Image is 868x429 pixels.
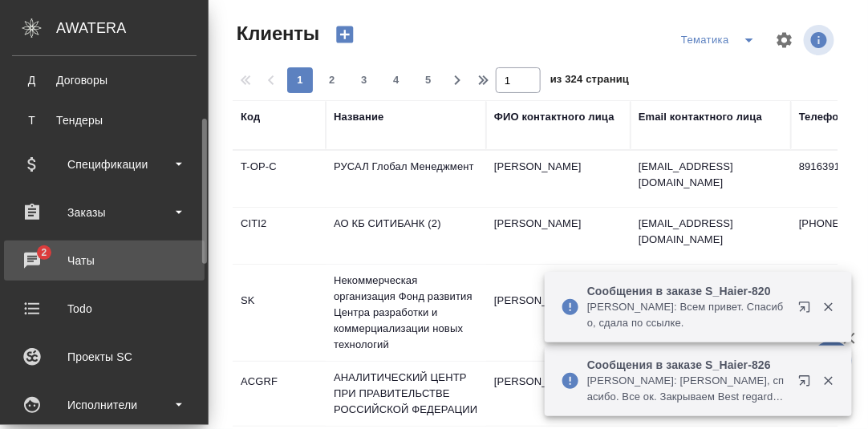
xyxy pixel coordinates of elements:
div: Спецификации [12,152,197,176]
a: ДДоговоры [12,64,197,96]
span: 2 [31,245,56,261]
span: 4 [383,72,409,88]
td: [PERSON_NAME] [486,208,631,264]
span: 3 [351,72,377,88]
div: Чаты [12,249,197,273]
div: AWATERA [56,12,209,44]
td: [PERSON_NAME] [486,151,631,207]
span: Клиенты [233,21,319,47]
div: Todo [12,297,197,321]
div: Исполнители [12,393,197,417]
td: РУСАЛ Глобал Менеджмент [326,151,486,207]
td: [PERSON_NAME] [486,366,631,422]
td: T-OP-C [233,151,326,207]
button: Открыть в новой вкладке [789,365,827,403]
div: Проекты SC [12,345,197,369]
td: [PERSON_NAME] [486,285,631,341]
p: [PERSON_NAME]: [PERSON_NAME], спасибо. Все ок. Закрываем Best regards, [PERSON_NAME] [587,373,788,405]
button: Создать [326,21,364,48]
span: 2 [319,72,345,88]
td: SK [233,285,326,341]
td: ACGRF [233,366,326,422]
span: Посмотреть информацию [804,25,838,55]
div: Email контактного лица [639,109,762,125]
td: АО КБ СИТИБАНК (2) [326,208,486,264]
button: 4 [383,67,409,93]
div: Название [334,109,383,125]
button: 3 [351,67,377,93]
p: [EMAIL_ADDRESS][DOMAIN_NAME] [639,216,783,248]
td: АНАЛИТИЧЕСКИЙ ЦЕНТР ПРИ ПРАВИТЕЛЬСТВЕ РОССИЙСКОЙ ФЕДЕРАЦИИ [326,362,486,426]
div: split button [677,27,765,53]
span: 5 [416,72,441,88]
a: ТТендеры [12,104,197,136]
td: Некоммерческая организация Фонд развития Центра разработки и коммерциализации новых технологий [326,265,486,361]
span: Настроить таблицу [765,21,804,59]
div: Заказы [12,200,197,225]
p: [PERSON_NAME]: Всем привет. Спасибо, сдала по ссылке. [587,299,788,331]
span: из 324 страниц [550,70,629,93]
button: Закрыть [812,374,845,388]
td: CITI2 [233,208,326,264]
button: 5 [416,67,441,93]
p: [EMAIL_ADDRESS][DOMAIN_NAME] [639,159,783,191]
button: 2 [319,67,345,93]
button: Открыть в новой вкладке [789,291,827,330]
div: ФИО контактного лица [494,109,614,125]
div: Договоры [20,72,189,88]
a: Проекты SC [4,337,205,377]
a: 2Чаты [4,241,205,281]
button: Закрыть [812,300,845,314]
a: Todo [4,289,205,329]
div: Тендеры [20,112,189,128]
div: Код [241,109,260,125]
p: Сообщения в заказе S_Haier-820 [587,283,788,299]
p: Сообщения в заказе S_Haier-826 [587,357,788,373]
